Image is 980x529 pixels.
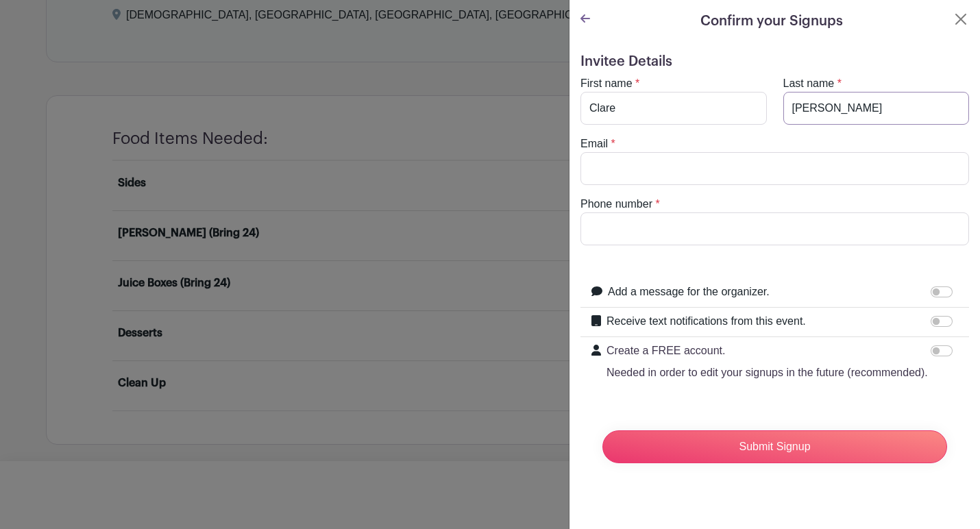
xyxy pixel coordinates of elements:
label: Email [580,136,608,152]
input: Submit Signup [602,430,947,463]
label: First name [580,75,633,92]
label: Receive text notifications from this event. [607,313,806,330]
label: Phone number [580,196,652,212]
label: Add a message for the organizer. [608,284,770,300]
h5: Invitee Details [580,53,969,70]
h5: Confirm your Signups [700,11,843,32]
button: Close [953,11,969,27]
p: Needed in order to edit your signups in the future (recommended). [607,365,928,381]
p: Create a FREE account. [607,343,928,359]
label: Last name [783,75,835,92]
